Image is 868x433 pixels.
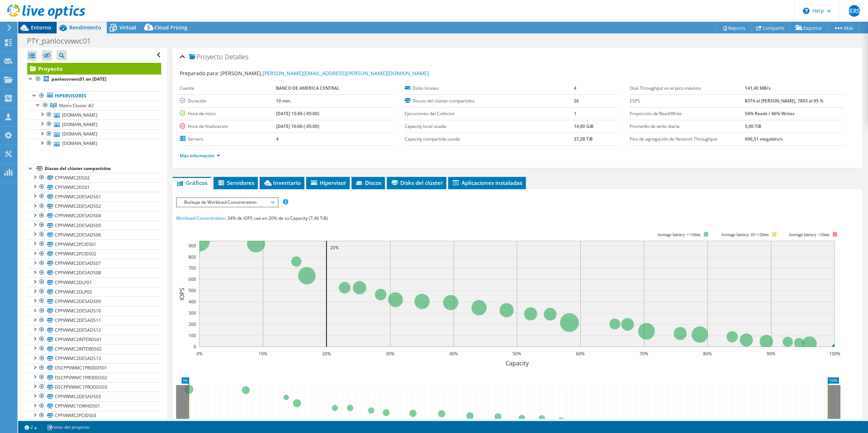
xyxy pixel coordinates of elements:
svg: \n [803,8,810,14]
b: 26 [574,98,579,104]
label: Ejecuciones del Collector [405,110,574,117]
label: Proporción de Read/Write [630,110,745,117]
label: Servers [180,135,276,143]
a: CPPVWMC2PCIDS03 [27,411,161,420]
span: Hipervisor [310,179,346,186]
a: CPPVWMC2DESADS02 [27,202,161,211]
a: [DOMAIN_NAME] [27,120,161,129]
b: 4 [276,136,279,142]
a: CPPVWMC2DESADS04 [27,211,161,220]
text: 50% [512,351,521,357]
text: 900 [188,243,196,249]
a: CPPVWMC2DESADS08 [27,268,161,278]
label: Discos del clúster compartidos [405,97,574,105]
text: IOPS [178,287,186,300]
label: Cuenta [180,85,276,92]
a: Hipervisores [27,91,161,101]
text: 0% [196,351,202,357]
a: [DOMAIN_NAME] [27,110,161,120]
b: [DATE] 15:56 (-05:00) [276,110,319,117]
a: DSCPPVWMC1PRODDS01 [27,363,161,373]
b: BANCO DE AMERICA CENTRAL [276,85,340,91]
span: JERS [848,5,860,17]
a: Proyecto [27,63,161,74]
text: Capacity [505,359,529,367]
a: Más información [180,153,220,159]
b: 10 min. [276,98,291,104]
a: CPPVWMC2PCIDS01 [27,239,161,249]
b: [DATE] 16:06 (-05:00) [276,123,319,129]
a: Reports [716,22,751,33]
span: Inventario [263,179,301,186]
span: 34% de IOPS cae en 20% de su Capacity (7,46 TiB) [227,215,328,221]
label: ESPS [630,97,745,105]
div: Discos del clúster compartidos [45,164,161,173]
tspan: Average latency <=10ms [657,232,701,237]
a: CPPVWMC2DESADS05 [27,220,161,230]
text: 80% [703,351,712,357]
text: 200 [188,321,196,327]
label: Hora de finalización [180,123,276,130]
text: 100% [829,351,840,357]
span: Detalles [225,52,248,61]
span: [PERSON_NAME], [220,70,429,77]
a: CPPVWMC2DESADS13 [27,354,161,363]
text: Average latency >20ms [788,232,829,237]
text: 60% [576,351,585,357]
text: 500 [188,287,196,294]
text: 600 [188,276,196,282]
b: 141,40 MB/s [745,85,771,91]
b: 37,28 TiB [574,136,593,142]
text: 0 [194,344,196,350]
a: DSCPPVWMC1PRODDS02 [27,373,161,382]
a: [PERSON_NAME][EMAIL_ADDRESS][PERSON_NAME][DOMAIN_NAME] [263,70,429,77]
b: 696,51 megabits/s [745,136,783,142]
text: 30% [386,351,394,357]
a: Metro Cluster #2 [27,101,161,110]
b: 5,00 TiB [745,123,761,129]
a: CPPVWMC2DLP02 [27,287,161,296]
text: 300 [188,310,196,316]
text: 20% [322,351,331,357]
a: Más [828,22,859,33]
label: Disk Throughput en el pico máximo [630,85,745,92]
label: Capacity compartida usada [405,135,574,143]
a: Exportar [790,22,828,33]
a: CPPVWMC2DLP01 [27,278,161,287]
label: Capacity local usada [405,123,574,130]
text: 100 [188,332,196,339]
a: CPPVWMC2DESADS11 [27,316,161,325]
text: 700 [188,265,196,271]
a: CPPVWMC2INTERDS02 [27,344,161,353]
a: [DOMAIN_NAME] [27,129,161,139]
a: CPPVWMC2DESADS03 [27,392,161,401]
a: CPPVWMC2DS01 [27,182,161,192]
text: 400 [188,299,196,305]
label: Disks locales [405,85,574,92]
span: Cloud Pricing [154,24,187,31]
label: Pico de agregación de Network Throughput [630,135,745,143]
span: Workload Concentration: [176,215,226,221]
text: 20% [330,244,339,251]
text: 70% [640,351,648,357]
label: Preparado para: [180,70,219,77]
span: Virtual [119,24,136,31]
text: 800 [188,254,196,260]
a: CPPVWMC2INTERDS01 [27,335,161,344]
a: 2 [20,422,42,432]
a: CPPVWMC2DESADS09 [27,296,161,306]
span: Entorno [31,24,51,31]
text: 40% [449,351,458,357]
b: 8374 al [PERSON_NAME], 7803 al 95 % [745,98,823,104]
span: Gráficos [176,179,207,186]
a: CPPVWMC2PCIDS02 [27,249,161,259]
span: Burbuja de Workload Concentration [181,198,274,207]
text: 90% [767,351,775,357]
span: Discos [355,179,381,186]
b: 54% Reads / 46% Writes [745,110,795,117]
label: Promedio de write diaria [630,123,745,130]
a: panlocvvwvc01 on [DATE] [27,74,161,84]
b: 4 [574,85,576,91]
b: 14,00 GiB [574,123,593,129]
a: Compartir [751,22,790,33]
